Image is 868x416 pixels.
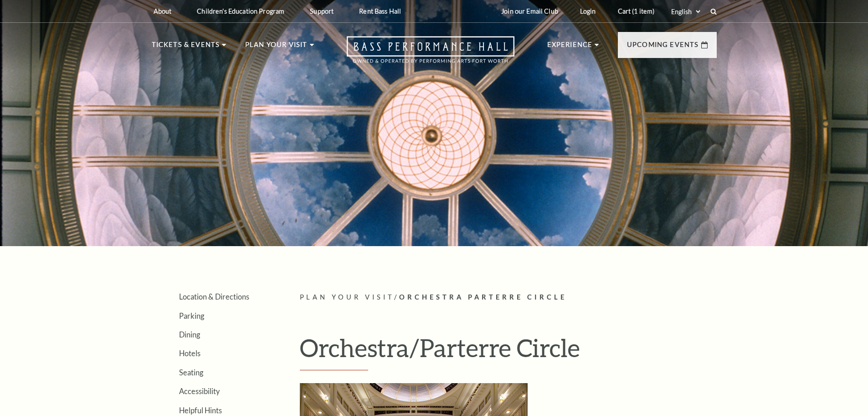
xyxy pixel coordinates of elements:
[300,292,717,303] p: /
[179,368,203,377] a: Seating
[154,7,172,15] p: About
[245,39,308,56] p: Plan Your Visit
[179,330,200,339] a: Dining
[179,292,249,301] a: Location & Directions
[627,39,699,56] p: Upcoming Events
[547,39,593,56] p: Experience
[300,333,717,370] h1: Orchestra/Parterre Circle
[399,293,567,301] span: Orchestra Parterre Circle
[300,293,395,301] span: Plan Your Visit
[310,7,334,15] p: Support
[179,406,222,415] a: Helpful Hints
[359,7,401,15] p: Rent Bass Hall
[179,387,220,395] a: Accessibility
[152,39,220,56] p: Tickets & Events
[669,7,702,16] select: Select:
[179,311,204,320] a: Parking
[197,7,284,15] p: Children's Education Program
[179,349,200,358] a: Hotels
